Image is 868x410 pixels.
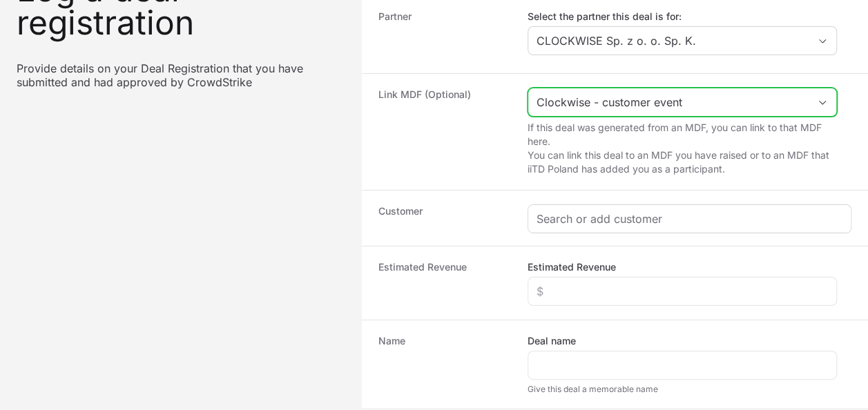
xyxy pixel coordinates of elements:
input: $ [537,283,828,300]
p: Provide details on your Deal Registration that you have submitted and had approved by CrowdStrike [17,61,345,89]
input: Search or add customer [537,211,842,227]
dt: Partner [378,10,511,59]
label: Estimated Revenue [528,260,616,274]
dt: Link MDF (Optional) [378,88,511,176]
dt: Estimated Revenue [378,260,511,306]
dt: Name [378,334,511,395]
div: Give this deal a memorable name [528,384,837,395]
div: Open [809,27,836,55]
p: If this deal was generated from an MDF, you can link to that MDF here. You can link this deal to ... [528,121,837,176]
dt: Customer [378,204,511,232]
div: Open [809,88,836,116]
label: Deal name [528,334,576,348]
label: Select the partner this deal is for: [528,10,837,23]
